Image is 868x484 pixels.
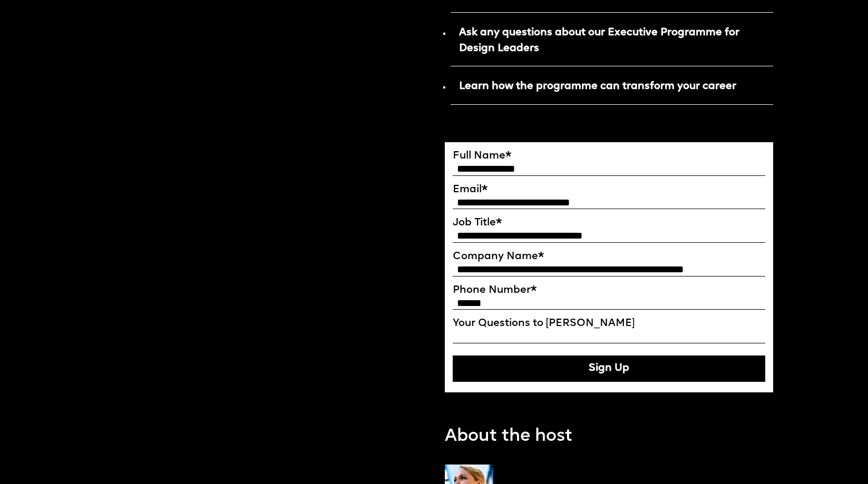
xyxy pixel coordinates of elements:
[459,27,739,54] strong: Ask any questions about our Executive Programme for Design Leaders
[459,81,736,92] strong: Learn how the programme can transform your career
[453,318,766,330] label: Your Questions to [PERSON_NAME]
[453,184,766,196] label: Email
[453,355,766,382] button: Sign Up
[445,423,572,449] p: About the host
[453,251,766,263] label: Company Name
[453,217,766,230] label: Job Title
[453,150,766,163] label: Full Name
[453,284,766,297] label: Phone Number*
